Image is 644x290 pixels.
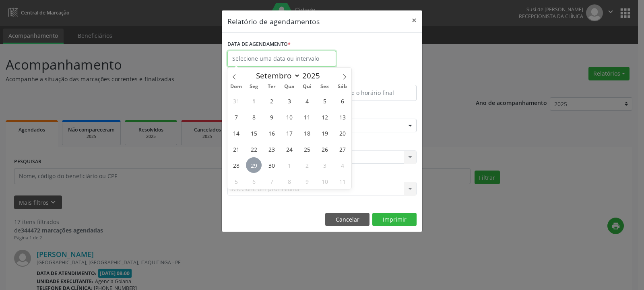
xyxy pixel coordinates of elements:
span: Outubro 3, 2025 [317,157,332,173]
span: Setembro 12, 2025 [317,109,332,125]
input: Selecione uma data ou intervalo [227,51,336,67]
span: Outubro 4, 2025 [334,157,350,173]
span: Outubro 10, 2025 [317,173,332,189]
span: Qui [298,84,316,89]
span: Seg [245,84,263,89]
span: Setembro 28, 2025 [228,157,244,173]
span: Setembro 24, 2025 [281,141,297,157]
button: Cancelar [325,213,369,226]
span: Agosto 31, 2025 [228,93,244,109]
span: Setembro 13, 2025 [334,109,350,125]
span: Outubro 8, 2025 [281,173,297,189]
span: Sex [316,84,334,89]
span: Setembro 23, 2025 [264,141,279,157]
span: Setembro 2, 2025 [264,93,279,109]
span: Setembro 21, 2025 [228,141,244,157]
button: Close [406,10,422,30]
select: Month [252,70,300,81]
span: Setembro 15, 2025 [246,125,262,141]
span: Setembro 22, 2025 [246,141,262,157]
span: Setembro 14, 2025 [228,125,244,141]
input: Selecione o horário final [324,85,417,101]
span: Outubro 5, 2025 [228,173,244,189]
span: Setembro 7, 2025 [228,109,244,125]
span: Setembro 10, 2025 [281,109,297,125]
span: Setembro 5, 2025 [317,93,332,109]
span: Ter [263,84,281,89]
span: Setembro 26, 2025 [317,141,332,157]
span: Setembro 4, 2025 [299,93,315,109]
span: Setembro 25, 2025 [299,141,315,157]
input: Year [300,70,327,81]
label: DATA DE AGENDAMENTO [227,38,291,51]
span: Outubro 11, 2025 [334,173,350,189]
span: Setembro 3, 2025 [281,93,297,109]
label: ATÉ [324,72,417,85]
span: Setembro 8, 2025 [246,109,262,125]
span: Outubro 7, 2025 [264,173,279,189]
span: Setembro 29, 2025 [246,157,262,173]
span: Setembro 18, 2025 [299,125,315,141]
span: Outubro 6, 2025 [246,173,262,189]
span: Sáb [334,84,351,89]
span: Setembro 19, 2025 [317,125,332,141]
span: Outubro 9, 2025 [299,173,315,189]
span: Setembro 20, 2025 [334,125,350,141]
span: Setembro 17, 2025 [281,125,297,141]
span: Setembro 16, 2025 [264,125,279,141]
span: Outubro 2, 2025 [299,157,315,173]
span: Setembro 27, 2025 [334,141,350,157]
span: Setembro 30, 2025 [264,157,279,173]
button: Imprimir [372,213,417,226]
span: Setembro 9, 2025 [264,109,279,125]
span: Qua [281,84,298,89]
span: Setembro 11, 2025 [299,109,315,125]
span: Setembro 6, 2025 [334,93,350,109]
span: Setembro 1, 2025 [246,93,262,109]
span: Dom [227,84,245,89]
h5: Relatório de agendamentos [227,16,320,27]
span: Outubro 1, 2025 [281,157,297,173]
